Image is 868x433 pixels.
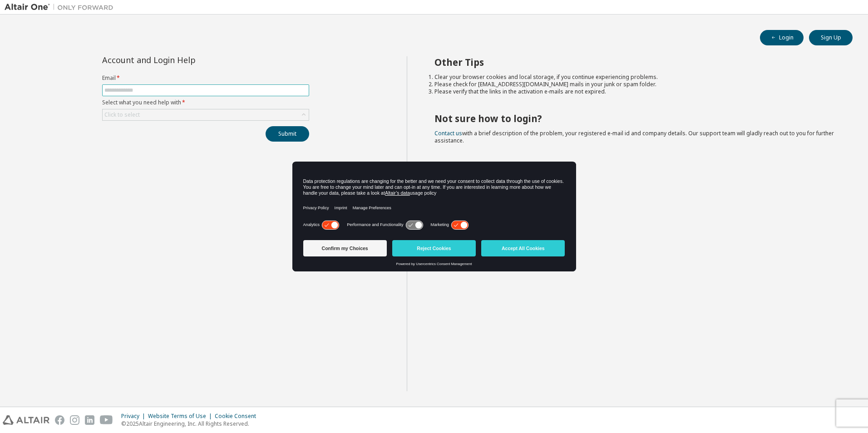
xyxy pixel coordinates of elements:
span: with a brief description of the problem, your registered e-mail id and company details. Our suppo... [434,129,834,144]
img: altair_logo.svg [3,415,49,425]
img: facebook.svg [55,415,64,425]
p: © 2025 Altair Engineering, Inc. All Rights Reserved. [121,420,261,428]
label: Select what you need help with [102,99,309,106]
a: Contact us [434,129,462,137]
img: instagram.svg [70,415,79,425]
div: Website Terms of Use [148,413,215,420]
div: Privacy [121,413,148,420]
button: Submit [266,126,309,142]
div: Click to select [104,111,140,118]
img: linkedin.svg [85,415,94,425]
li: Please check for [EMAIL_ADDRESS][DOMAIN_NAME] mails in your junk or spam folder. [434,81,837,88]
div: Click to select [103,109,309,120]
img: Altair One [5,3,118,12]
li: Please verify that the links in the activation e-mails are not expired. [434,88,837,95]
button: Sign Up [809,30,853,45]
h2: Other Tips [434,56,837,68]
h2: Not sure how to login? [434,113,837,124]
img: youtube.svg [100,415,113,425]
div: Cookie Consent [215,413,261,420]
div: Account and Login Help [102,56,268,64]
li: Clear your browser cookies and local storage, if you continue experiencing problems. [434,74,837,81]
button: Login [760,30,804,45]
label: Email [102,74,309,82]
